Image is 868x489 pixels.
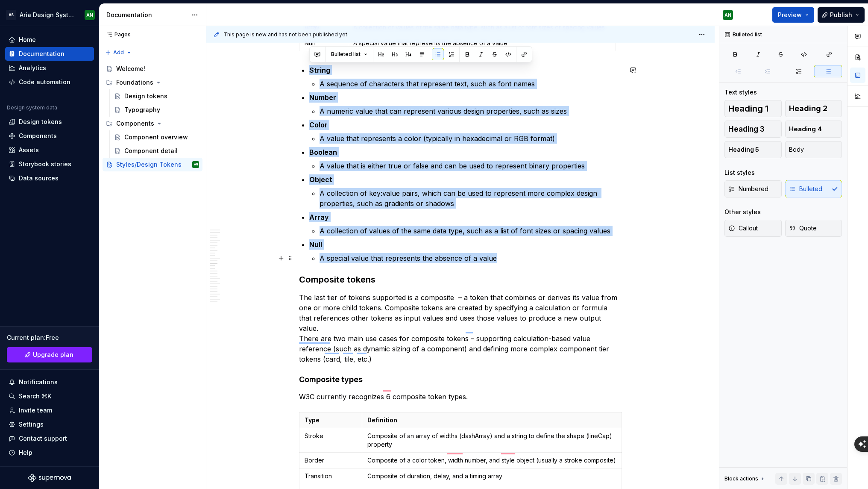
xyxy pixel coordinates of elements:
[309,121,328,129] strong: Color
[724,141,782,158] button: Heading 5
[309,148,337,156] strong: Boolean
[309,93,336,102] strong: Number
[724,12,731,18] div: AN
[19,146,39,154] div: Assets
[124,147,178,155] div: Component detail
[5,157,94,171] a: Storybook stories
[305,472,357,480] p: Transition
[728,185,768,193] span: Numbered
[5,418,94,431] a: Settings
[19,434,67,443] div: Contact support
[5,171,94,185] a: Data sources
[724,180,782,197] button: Numbered
[5,375,94,389] button: Notifications
[19,406,52,415] div: Invite team
[103,158,202,171] a: Styles/Design TokensAN
[320,106,622,116] p: A numeric value that can represent various design properties, such as sizes
[2,6,97,24] button: ASAria Design SystemAN
[320,253,622,263] p: A special value that represents the absence of a value
[19,174,59,183] div: Data sources
[309,66,330,74] strong: String
[309,175,332,184] strong: Object
[19,64,46,72] div: Analytics
[772,7,814,23] button: Preview
[5,47,94,61] a: Documentation
[5,75,94,89] a: Code automation
[728,125,765,133] span: Heading 3
[103,62,202,76] a: Welcome!
[124,133,188,141] div: Component overview
[103,31,131,38] div: Pages
[728,104,768,113] span: Heading 1
[5,389,94,403] button: Search ⌘K
[116,78,153,87] div: Foundations
[789,104,827,113] span: Heading 2
[724,220,782,237] button: Callout
[305,39,343,47] p: Null
[724,473,766,485] div: Block actions
[305,432,357,440] p: Stroke
[728,145,759,154] span: Heading 5
[299,374,622,385] h4: Composite types
[103,62,202,171] div: Page tree
[19,378,58,386] div: Notifications
[86,12,93,18] div: AN
[124,92,167,100] div: Design tokens
[106,11,187,19] div: Documentation
[116,65,145,73] div: Welcome!
[5,432,94,445] button: Contact support
[19,50,65,58] div: Documentation
[19,118,62,126] div: Design tokens
[5,143,94,157] a: Assets
[778,11,802,19] span: Preview
[367,416,397,424] strong: Definition
[320,79,622,89] p: A sequence of characters that represent text, such as font names
[124,106,160,114] div: Typography
[111,103,202,117] a: Typography
[19,392,51,401] div: Search ⌘K
[116,160,182,169] div: Styles/Design Tokens
[19,132,57,140] div: Components
[5,115,94,129] a: Design tokens
[728,224,758,233] span: Callout
[353,39,610,47] p: A special value that represents the absence of a value
[111,130,202,144] a: Component overview
[103,47,135,59] button: Add
[5,61,94,75] a: Analytics
[367,456,616,465] p: Composite of a color token, width number, and style object (usually a stroke composite)
[724,100,782,117] button: Heading 1
[724,208,761,216] div: Other styles
[19,160,71,168] div: Storybook stories
[320,226,622,236] p: A collection of values of the same data type, such as a list of font sizes or spacing values
[19,448,32,457] div: Help
[305,456,357,465] p: Border
[5,404,94,417] a: Invite team
[789,224,817,233] span: Quote
[6,10,16,20] div: AS
[28,474,71,482] svg: Supernova Logo
[299,392,622,402] p: W3C currently recognizes 6 composite token types.
[103,117,202,130] div: Components
[785,121,842,138] button: Heading 4
[320,133,622,144] p: A value that represents a color (typically in hexadecimal or RGB format)
[111,144,202,158] a: Component detail
[19,78,70,86] div: Code automation
[113,49,124,56] span: Add
[7,347,92,362] a: Upgrade plan
[830,11,852,19] span: Publish
[789,145,804,154] span: Body
[724,168,755,177] div: List styles
[305,416,320,424] strong: Type
[103,76,202,89] div: Foundations
[785,100,842,117] button: Heading 2
[367,432,616,449] p: Composite of an array of widths (dashArray) and a string to define the shape (lineCap) property
[724,88,757,97] div: Text styles
[5,446,94,460] button: Help
[33,351,73,359] span: Upgrade plan
[19,420,44,429] div: Settings
[223,31,349,38] span: This page is new and has not been published yet.
[785,220,842,237] button: Quote
[7,104,57,111] div: Design system data
[299,274,622,286] h3: Composite tokens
